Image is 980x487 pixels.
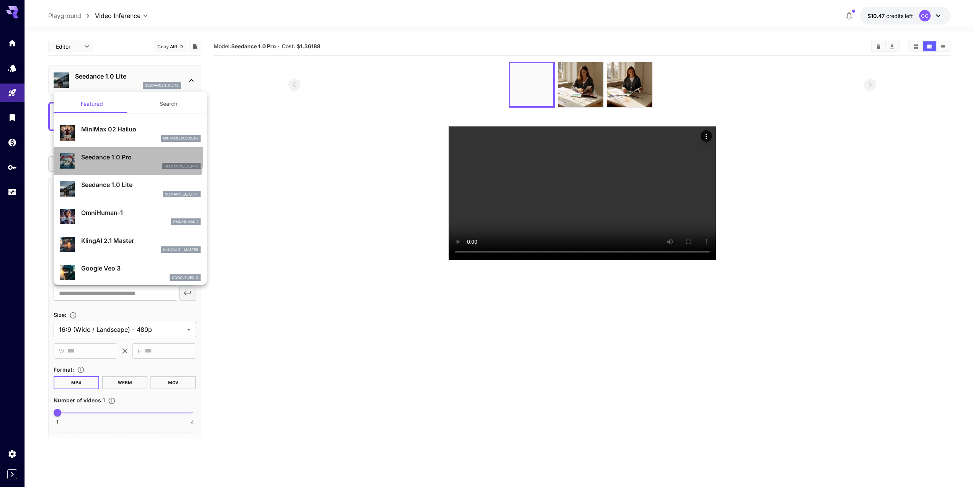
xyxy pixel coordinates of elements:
[54,95,130,113] button: Featured
[60,177,201,200] div: Seedance 1.0 Liteseedance_1_0_lite
[81,236,201,245] p: KlingAI 2.1 Master
[81,208,201,217] p: OmniHuman‑1
[81,125,201,134] p: MiniMax 02 Hailuo
[165,192,198,197] p: seedance_1_0_lite
[81,264,201,273] p: Google Veo 3
[81,180,201,189] p: Seedance 1.0 Lite
[163,247,198,253] p: klingai_2_1_master
[172,275,198,280] p: google_veo_3
[60,121,201,145] div: MiniMax 02 Hailuominimax_hailuo_02
[60,261,201,284] div: Google Veo 3google_veo_3
[130,95,207,113] button: Search
[60,205,201,228] div: OmniHuman‑1omnihuman_1
[165,164,198,169] p: seedance_1_0_pro
[173,219,198,225] p: omnihuman_1
[60,149,201,173] div: Seedance 1.0 Proseedance_1_0_pro
[163,136,198,141] p: minimax_hailuo_02
[60,233,201,256] div: KlingAI 2.1 Masterklingai_2_1_master
[81,152,201,162] p: Seedance 1.0 Pro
